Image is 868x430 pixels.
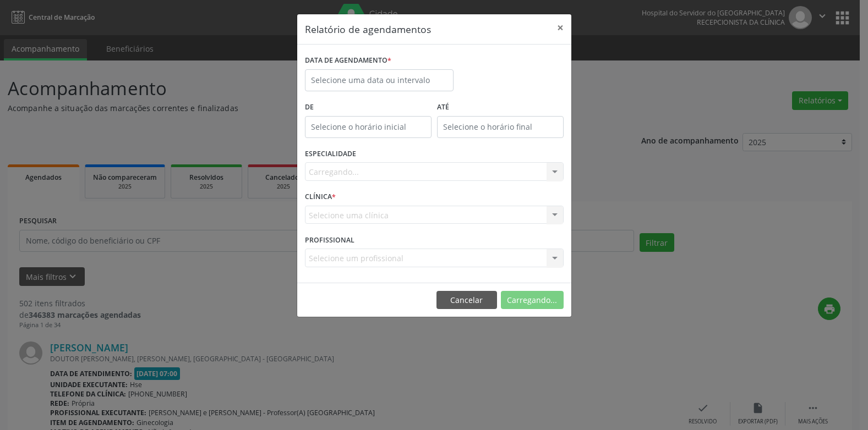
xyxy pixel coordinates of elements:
button: Close [549,14,571,41]
h5: Relatório de agendamentos [305,22,431,36]
button: Carregando... [501,291,564,310]
input: Selecione o horário inicial [305,116,432,138]
input: Selecione o horário final [437,116,564,138]
label: CLÍNICA [305,189,336,206]
label: ATÉ [437,99,564,116]
label: DATA DE AGENDAMENTO [305,52,391,69]
input: Selecione uma data ou intervalo [305,69,454,91]
label: ESPECIALIDADE [305,146,356,163]
label: De [305,99,432,116]
label: PROFISSIONAL [305,231,354,249]
button: Cancelar [436,291,497,310]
